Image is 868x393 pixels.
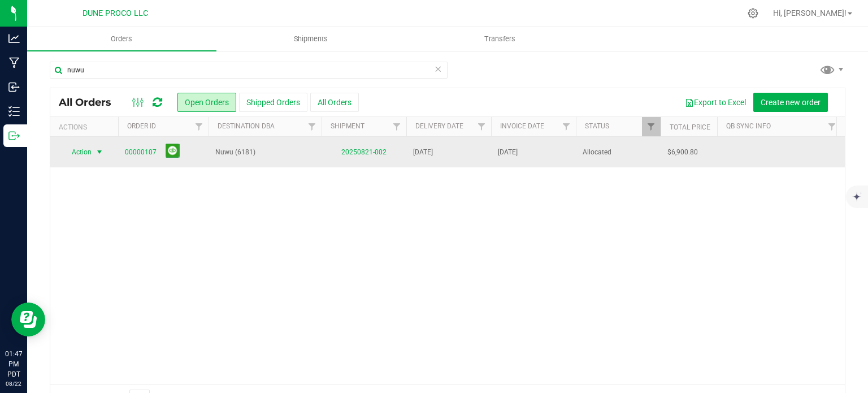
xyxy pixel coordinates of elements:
inline-svg: Inventory [8,106,20,117]
span: select [93,144,107,160]
a: Shipment [331,122,364,130]
span: Nuwu (6181) [215,147,315,158]
span: Hi, [PERSON_NAME]! [773,8,847,18]
a: Delivery Date [415,122,463,130]
a: QB Sync Info [726,122,771,130]
inline-svg: Inbound [8,81,20,93]
p: 08/22 [5,379,22,388]
a: Filter [642,117,661,136]
span: [DATE] [498,147,518,158]
a: Filter [557,117,576,136]
a: Destination DBA [218,122,275,130]
iframe: Resource center [11,303,45,336]
span: Transfers [469,34,531,44]
a: Filter [190,117,209,136]
a: Transfers [406,27,595,51]
a: Shipments [216,27,406,51]
button: Shipped Orders [239,93,307,112]
p: 01:47 PM PDT [5,349,22,379]
a: 00000107 [125,147,157,158]
a: Invoice Date [500,122,544,130]
span: Action [62,144,92,160]
button: All Orders [310,93,359,112]
a: Status [585,122,609,130]
span: All Orders [59,96,123,109]
button: Create new order [753,93,828,112]
span: [DATE] [413,147,433,158]
span: $6,900.80 [667,147,698,158]
div: Actions [59,123,114,131]
span: Shipments [279,34,343,44]
span: Clear [434,62,442,76]
a: Total Price [670,123,710,131]
span: Allocated [583,147,654,158]
span: Create new order [761,98,821,107]
span: Orders [96,34,147,44]
button: Open Orders [177,93,236,112]
inline-svg: Manufacturing [8,57,20,68]
a: Filter [303,117,322,136]
a: 20250821-002 [341,148,387,156]
button: Export to Excel [678,93,753,112]
span: DUNE PROCO LLC [83,8,148,18]
a: Filter [388,117,406,136]
div: Manage settings [746,8,760,19]
inline-svg: Outbound [8,130,20,141]
a: Order ID [127,122,156,130]
a: Filter [472,117,491,136]
inline-svg: Analytics [8,33,20,44]
a: Orders [27,27,216,51]
input: Search Order ID, Destination, Customer PO... [50,62,448,79]
a: Filter [823,117,841,136]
